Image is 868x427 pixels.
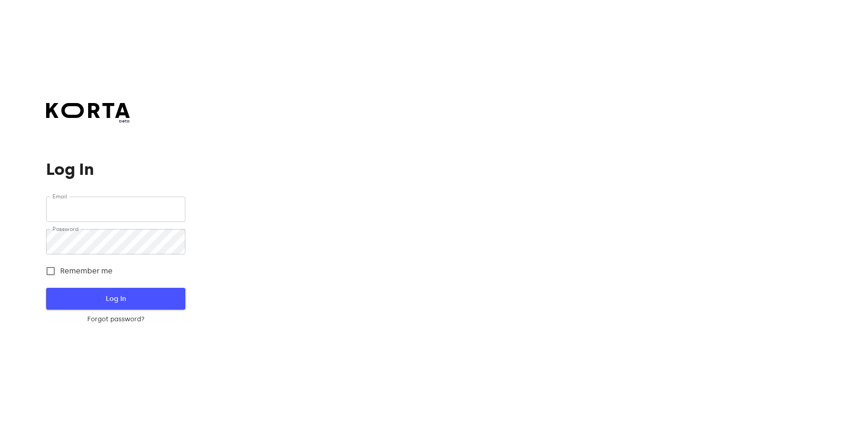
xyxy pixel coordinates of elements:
[46,118,130,124] span: beta
[60,266,113,277] span: Remember me
[46,103,130,118] img: Korta
[46,160,185,178] h1: Log In
[46,315,185,324] a: Forgot password?
[46,288,185,310] button: Log In
[61,293,170,305] span: Log In
[46,103,130,124] a: beta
